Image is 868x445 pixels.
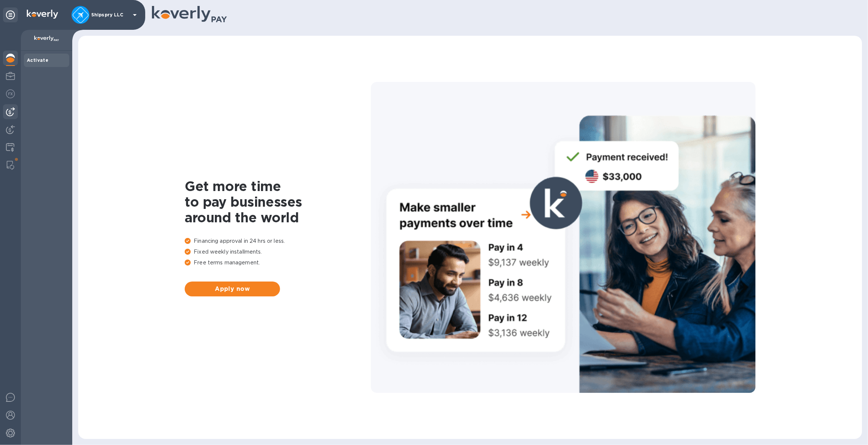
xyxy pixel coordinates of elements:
img: Logo [27,10,58,19]
p: Shipspry LLC [91,12,128,18]
p: Fixed weekly installments. [185,248,371,256]
button: Apply now [185,282,280,296]
img: Foreign exchange [6,89,15,98]
div: Unpin categories [3,7,18,22]
p: Free terms management. [185,259,371,267]
span: Apply now [191,285,274,293]
img: Credit hub [6,143,15,152]
b: Activate [27,57,48,63]
h1: Get more time to pay businesses around the world [185,178,371,225]
img: My Profile [6,71,15,80]
p: Financing approval in 24 hrs or less. [185,237,371,245]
